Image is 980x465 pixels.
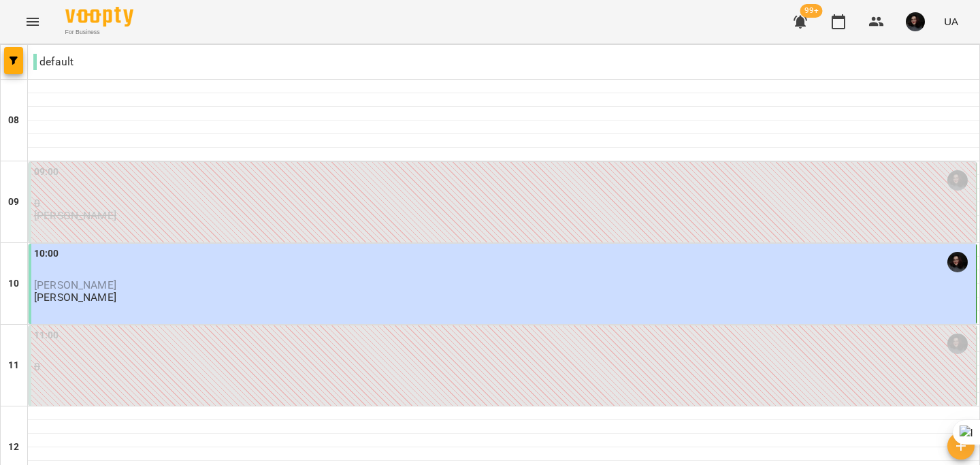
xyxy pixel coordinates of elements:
img: Наталія Кобель [947,170,968,191]
img: Voopty Logo [65,7,133,27]
p: [PERSON_NAME] [34,210,116,221]
img: 3b3145ad26fe4813cc7227c6ce1adc1c.jpg [906,12,925,31]
button: UA [938,9,964,34]
h6: 10 [8,276,19,291]
label: 11:00 [34,328,59,343]
p: 0 [34,197,973,209]
img: Наталія Кобель [947,334,968,354]
h6: 09 [8,195,19,210]
label: 09:00 [34,165,59,180]
button: Menu [16,5,49,38]
span: 99+ [800,4,823,18]
img: Наталія Кобель [947,252,968,272]
h6: 11 [8,358,19,373]
span: UA [944,14,958,29]
h6: 08 [8,113,19,128]
p: [PERSON_NAME] [34,291,116,303]
span: For Business [65,28,133,37]
label: 10:00 [34,246,59,261]
span: [PERSON_NAME] [34,278,116,291]
p: 0 [34,361,973,372]
h6: 12 [8,440,19,455]
p: default [33,54,73,70]
button: Створити урок [947,432,975,460]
